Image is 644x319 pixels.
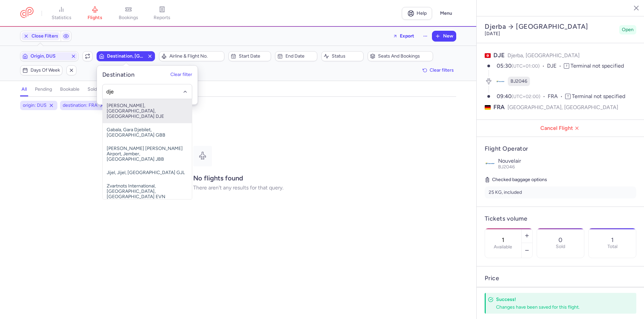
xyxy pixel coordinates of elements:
[571,63,624,69] span: Terminal not specified
[97,51,155,61] button: Destination, [GEOGRAPHIC_DATA]
[420,65,456,75] button: Clear filters
[63,102,97,109] span: destination: FRA
[607,244,618,249] p: Total
[558,237,562,243] p: 0
[496,77,505,86] figure: BJ airline logo
[485,215,636,223] h4: Tickets volume
[507,103,618,111] span: [GEOGRAPHIC_DATA], [GEOGRAPHIC_DATA]
[436,7,456,20] button: Menu
[45,6,78,21] a: statistics
[23,102,47,109] span: origin: DUS
[20,31,61,41] button: Close Filters
[368,51,433,61] button: Seats and bookings
[485,145,636,153] h4: Flight Operator
[485,186,636,198] li: 25 KG, included
[239,54,268,59] span: Start date
[154,15,170,21] span: reports
[20,7,34,19] a: CitizenPlane red outlined logo
[482,125,639,131] span: Cancel Flight
[88,15,102,21] span: flights
[106,88,189,95] input: -searchbox
[496,296,622,303] h4: Success!
[103,123,192,142] span: Gabala, Gara Djebilet, [GEOGRAPHIC_DATA] GBB
[498,158,636,164] p: Nouvelair
[494,244,512,250] label: Available
[52,15,71,21] span: statistics
[159,51,224,61] button: Airline & Flight No.
[485,31,500,36] time: [DATE]
[102,71,135,79] h5: Destination
[169,54,222,59] span: Airline & Flight No.
[402,7,432,20] a: Help
[170,72,192,78] button: Clear filter
[107,54,145,59] span: Destination, [GEOGRAPHIC_DATA]
[400,33,414,38] span: Export
[512,63,540,69] span: (UTC+01:00)
[547,62,564,70] span: DJE
[485,158,495,169] img: Nouvelair logo
[285,54,315,59] span: End date
[20,51,78,61] button: Origin, DUS
[31,54,68,59] span: Origin, DUS
[548,93,565,100] span: FRA
[496,304,622,310] div: Changes have been saved for this flight.
[430,68,454,73] span: Clear filters
[78,6,112,21] a: flights
[103,166,192,179] span: Jijel, Jijel, [GEOGRAPHIC_DATA] GJL
[497,63,512,69] time: 05:30
[507,52,580,59] span: Djerba, [GEOGRAPHIC_DATA]
[145,6,179,21] a: reports
[60,86,79,92] h4: bookable
[193,174,243,182] strong: No flights found
[556,244,565,249] p: Sold
[88,86,105,92] h4: sold out
[497,93,512,99] time: 09:40
[572,93,625,99] span: Terminal not specified
[432,31,456,41] button: New
[485,22,616,31] h2: Djerba [GEOGRAPHIC_DATA]
[443,33,453,39] span: New
[35,86,52,92] h4: pending
[485,274,636,282] h4: Price
[193,185,283,191] p: There aren't any results for that query.
[565,94,571,99] span: T
[493,52,505,59] span: DJE
[21,86,27,92] h4: all
[485,176,636,184] h5: Checked baggage options
[20,65,62,75] button: Days of week
[103,179,192,204] span: Zvartnots International, [GEOGRAPHIC_DATA], [GEOGRAPHIC_DATA] EVN
[498,164,515,170] span: BJ2046
[417,11,427,16] span: Help
[112,6,145,21] a: bookings
[31,68,60,73] span: Days of week
[378,54,431,59] span: Seats and bookings
[512,94,540,99] span: (UTC+02:00)
[332,54,361,59] span: Status
[321,51,364,61] button: Status
[103,99,192,123] span: [PERSON_NAME], [GEOGRAPHIC_DATA], [GEOGRAPHIC_DATA] DJE
[622,26,634,33] span: Open
[275,51,317,61] button: End date
[611,237,613,243] p: 1
[388,31,419,42] button: Export
[228,51,271,61] button: Start date
[493,103,505,111] span: FRA
[511,78,527,85] span: BJ2046
[119,15,138,21] span: bookings
[32,33,58,39] span: Close Filters
[564,63,569,69] span: T
[103,142,192,166] span: [PERSON_NAME] [PERSON_NAME] Airport, Jember, [GEOGRAPHIC_DATA] JBB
